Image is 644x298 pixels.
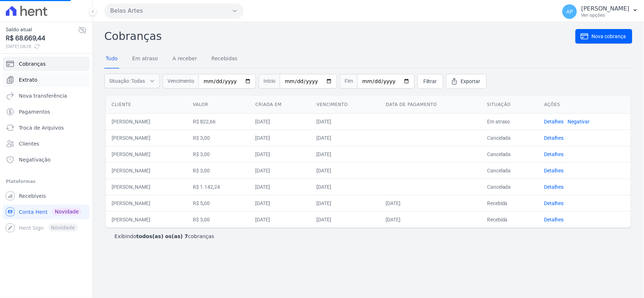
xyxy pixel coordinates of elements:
span: [DATE] 08:28 [6,43,78,50]
a: Detalhes [544,184,564,190]
td: [PERSON_NAME] [106,130,187,146]
td: R$ 3,00 [187,130,250,146]
a: Detalhes [544,168,564,174]
td: [DATE] [250,179,311,195]
td: R$ 5,00 [187,195,250,211]
h2: Cobranças [104,28,576,44]
th: Data de pagamento [380,96,481,114]
td: [PERSON_NAME] [106,162,187,179]
td: [PERSON_NAME] [106,179,187,195]
button: AP [PERSON_NAME] Ver opções [557,1,644,22]
a: Negativar [568,119,590,124]
button: Belas Artes [104,4,244,18]
td: R$ 1.142,24 [187,179,250,195]
a: Nova transferência [3,89,90,103]
th: Valor [187,96,250,114]
span: Vencimento [163,74,199,89]
span: Pagamentos [19,108,50,115]
a: Exportar [446,74,487,89]
a: Recebidas [210,50,239,69]
a: A receber [171,50,199,69]
a: Detalhes [544,119,564,124]
td: [DATE] [311,162,380,179]
td: [PERSON_NAME] [106,146,187,162]
span: Conta Hent [19,208,47,216]
span: AP [566,9,573,14]
th: Vencimento [311,96,380,114]
td: Cancelada [481,162,539,179]
th: Criada em [250,96,311,114]
td: [DATE] [311,130,380,146]
span: Nova transferência [19,92,67,99]
td: [DATE] [380,195,481,211]
a: Clientes [3,136,90,151]
span: Cobranças [19,60,46,68]
a: Filtrar [417,74,443,89]
span: Recebíveis [19,192,46,200]
nav: Sidebar [6,57,87,235]
td: R$ 3,00 [187,211,250,228]
td: [DATE] [380,211,481,228]
a: Detalhes [544,217,564,223]
th: Ações [539,96,631,114]
a: Nova cobrança [576,29,632,44]
td: Recebida [481,211,539,228]
p: [PERSON_NAME] [581,5,630,12]
td: [DATE] [250,146,311,162]
td: [DATE] [250,162,311,179]
p: Exibindo cobranças [115,233,214,240]
td: [DATE] [311,179,380,195]
a: Pagamentos [3,105,90,119]
td: R$ 822,66 [187,113,250,130]
td: Cancelada [481,130,539,146]
td: [PERSON_NAME] [106,113,187,130]
a: Cobranças [3,57,90,71]
td: [PERSON_NAME] [106,195,187,211]
th: Situação [481,96,539,114]
a: Detalhes [544,200,564,206]
a: Troca de Arquivos [3,121,90,135]
td: Em atraso [481,113,539,130]
a: Recebíveis [3,189,90,203]
td: Recebida [481,195,539,211]
span: R$ 68.669,44 [6,33,78,43]
div: Plataformas [6,177,87,186]
td: R$ 3,00 [187,162,250,179]
button: Situação: Todas [104,74,160,88]
a: Tudo [104,50,119,69]
b: todos(as) os(as) 7 [136,233,188,239]
a: Em atraso [131,50,159,69]
span: Novidade [52,208,82,216]
span: Extrato [19,76,37,83]
a: Negativação [3,152,90,167]
span: Negativação [19,156,51,163]
span: Filtrar [424,78,437,85]
span: Clientes [19,140,39,147]
td: [DATE] [250,195,311,211]
td: Cancelada [481,179,539,195]
a: Detalhes [544,135,564,141]
p: Ver opções [581,12,630,18]
td: R$ 3,00 [187,146,250,162]
span: Início [259,74,280,89]
span: Situação: Todas [109,77,145,85]
a: Conta Hent Novidade [3,205,90,219]
span: Exportar [461,78,481,85]
span: Troca de Arquivos [19,124,64,131]
td: [DATE] [250,211,311,228]
span: Saldo atual [6,26,78,33]
td: [DATE] [250,130,311,146]
th: Cliente [106,96,187,114]
a: Extrato [3,73,90,87]
td: [DATE] [311,195,380,211]
td: [DATE] [250,113,311,130]
td: Cancelada [481,146,539,162]
td: [DATE] [311,113,380,130]
td: [PERSON_NAME] [106,211,187,228]
td: [DATE] [311,146,380,162]
td: [DATE] [311,211,380,228]
a: Detalhes [544,151,564,157]
span: Fim [340,74,357,89]
span: Nova cobrança [592,33,626,40]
